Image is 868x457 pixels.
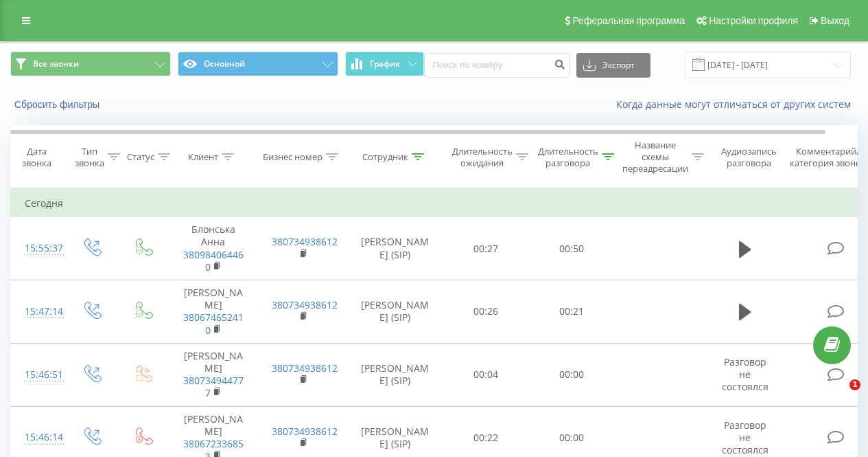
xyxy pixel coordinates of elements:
td: 00:21 [529,280,615,344]
td: [PERSON_NAME] (SIP) [347,280,443,344]
div: Бизнес номер [263,151,322,163]
button: Сбросить фильтры [10,98,106,111]
div: Тип звонка [75,146,104,169]
a: 380734938612 [272,361,338,375]
td: 00:50 [529,217,615,280]
div: 15:46:14 [25,424,52,451]
div: Клиент [188,151,218,163]
a: 380734944777 [183,374,244,399]
a: 380734938612 [272,298,338,311]
button: Экспорт [576,53,650,78]
td: 00:27 [443,217,529,280]
div: Дата звонка [11,146,62,169]
a: 380674652410 [183,311,244,336]
td: Блонська Анна [169,217,258,280]
div: Длительность разговора [538,146,598,169]
span: Выход [821,15,849,26]
div: Статус [127,151,154,163]
div: 15:46:51 [25,361,52,388]
input: Поиск по номеру [424,53,570,78]
span: Настройки профиля [709,15,798,26]
td: [PERSON_NAME] (SIP) [347,343,443,406]
div: Сотрудник [362,151,408,163]
td: [PERSON_NAME] [169,280,258,344]
span: Разговор не состоялся [722,419,769,456]
div: 15:55:37 [25,235,52,262]
a: 380734938612 [272,425,338,438]
td: 00:26 [443,280,529,344]
div: Название схемы переадресации [622,140,688,175]
div: Аудиозапись разговора [716,146,782,169]
button: Основной [178,52,338,76]
td: [PERSON_NAME] (SIP) [347,217,443,280]
div: Комментарий/категория звонка [788,146,868,169]
span: 1 [849,379,860,390]
a: Когда данные могут отличаться от других систем [616,98,858,111]
td: 00:04 [443,343,529,406]
a: 380984064460 [183,248,244,274]
iframe: Intercom live chat [821,379,854,412]
span: Все звонки [33,58,79,69]
button: Все звонки [10,52,171,76]
a: 380734938612 [272,235,338,248]
div: 15:47:14 [25,298,52,325]
button: График [345,52,424,76]
div: Длительность ожидания [452,146,513,169]
span: Разговор не состоялся [722,355,769,393]
td: [PERSON_NAME] [169,343,258,406]
span: График [370,59,400,69]
td: 00:00 [529,343,615,406]
span: Реферальная программа [572,15,685,26]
